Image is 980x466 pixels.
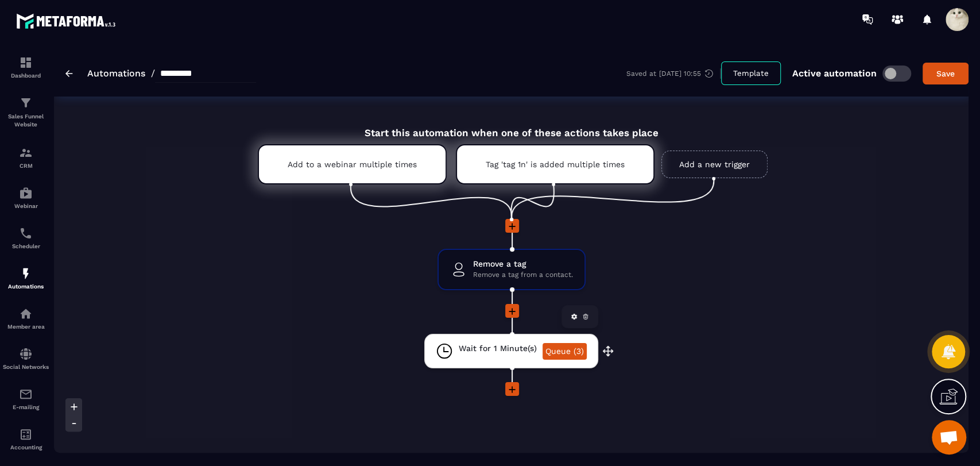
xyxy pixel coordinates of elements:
p: Sales Funnel Website [3,113,49,129]
img: formation [19,56,33,70]
a: Add a new trigger [661,151,768,178]
a: Queue (3) [543,343,587,360]
img: automations [19,267,33,280]
img: automations [19,307,33,321]
a: formationformationSales Funnel Website [3,87,49,137]
p: E-mailing [3,404,49,410]
a: formationformationCRM [3,137,49,178]
a: schedulerschedulerScheduler [3,218,49,258]
button: Template [721,61,781,85]
a: automationsautomationsWebinar [3,178,49,218]
img: arrow [65,70,73,77]
a: automationsautomationsMember area [3,298,49,338]
p: Scheduler [3,243,49,249]
a: social-networksocial-networkSocial Networks [3,338,49,379]
span: Remove a tag from a contact. [473,269,573,280]
p: Add to a webinar multiple times [288,160,417,169]
img: formation [19,146,33,160]
div: Start this automation when one of these actions takes place [229,114,794,138]
a: formationformationDashboard [3,47,49,87]
p: Accounting [3,444,49,450]
span: / [151,68,155,79]
img: logo [16,10,119,32]
img: formation [19,96,33,110]
img: accountant [19,428,33,441]
a: emailemailE-mailing [3,379,49,419]
img: scheduler [19,226,33,240]
button: Save [923,63,969,84]
p: CRM [3,163,49,169]
div: Mở cuộc trò chuyện [932,420,966,455]
div: Save [930,68,961,79]
a: Automations [87,68,145,79]
p: [DATE] 10:55 [659,70,701,78]
p: Webinar [3,203,49,209]
img: automations [19,186,33,200]
a: automationsautomationsAutomations [3,258,49,298]
div: Saved at [626,68,721,79]
p: Member area [3,323,49,330]
p: Automations [3,283,49,290]
p: Tag 'tag 1n' is added multiple times [486,160,625,169]
p: Dashboard [3,72,49,79]
img: social-network [19,347,33,361]
p: Active automation [792,68,877,79]
p: Social Networks [3,364,49,370]
img: email [19,387,33,401]
span: Remove a tag [473,259,573,269]
span: Wait for 1 Minute(s) [459,343,537,354]
a: accountantaccountantAccounting [3,419,49,459]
